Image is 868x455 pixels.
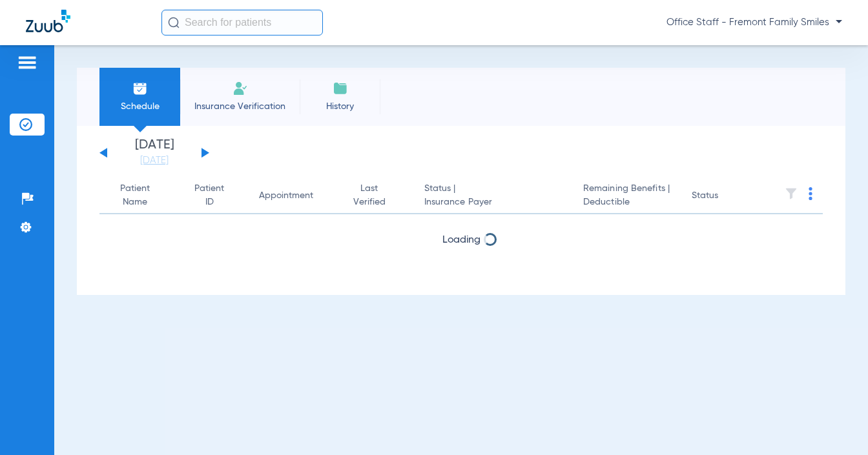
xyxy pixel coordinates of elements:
li: [DATE] [116,139,193,167]
img: filter.svg [785,187,798,200]
img: Schedule [132,81,148,96]
img: Manual Insurance Verification [232,81,248,96]
span: Deductible [583,196,671,209]
span: History [309,100,371,113]
div: Patient Name [110,182,160,209]
span: Insurance Payer [424,196,563,209]
img: hamburger-icon [17,55,37,70]
span: Loading [442,235,480,245]
th: Status | [414,178,573,214]
img: group-dot-blue.svg [809,187,812,200]
span: Insurance Verification [190,100,290,113]
div: Patient ID [192,182,238,209]
div: Patient ID [192,182,227,209]
span: Schedule [109,100,170,113]
div: Last Verified [347,182,392,209]
img: Zuub Logo [26,10,70,32]
th: Status [681,178,769,214]
th: Remaining Benefits | [573,178,681,214]
div: Appointment [259,189,326,203]
div: Last Verified [347,182,404,209]
input: Search for patients [161,10,323,35]
div: Appointment [259,189,313,203]
img: History [333,81,348,96]
span: Office Staff - Fremont Family Smiles [666,16,842,29]
div: Patient Name [110,182,172,209]
a: [DATE] [116,154,193,167]
img: Search Icon [168,17,180,28]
